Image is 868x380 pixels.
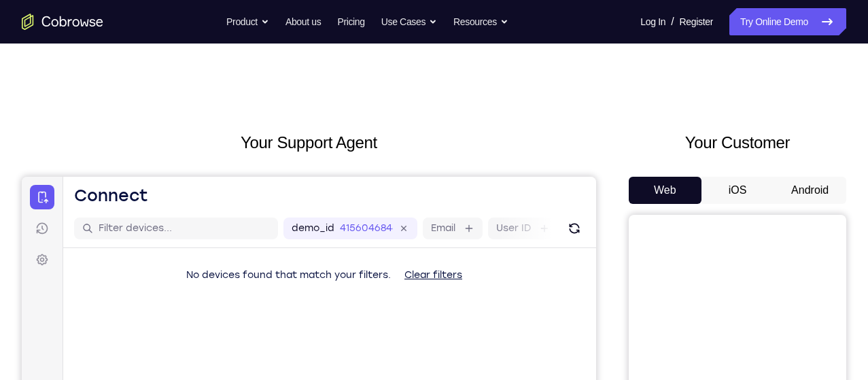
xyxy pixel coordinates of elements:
label: Email [409,45,434,58]
label: demo_id [270,45,313,58]
a: Go to the home page [22,14,103,30]
h2: Your Support Agent [22,131,596,155]
a: Try Online Demo [729,8,846,35]
span: No devices found that match your filters. [164,92,369,104]
a: Log In [640,8,665,35]
button: Product [226,8,269,35]
button: Refresh [542,41,563,63]
button: Android [774,177,846,204]
button: iOS [701,177,774,204]
a: Pricing [337,8,364,35]
h1: Connect [52,8,126,30]
label: User ID [474,45,509,58]
button: Web [629,177,701,204]
button: Clear filters [372,85,451,112]
a: Sessions [8,39,33,64]
button: Resources [453,8,508,35]
h2: Your Customer [629,131,846,155]
a: Register [680,8,713,35]
a: About us [285,8,321,35]
input: Filter devices... [77,45,248,58]
span: / [671,14,674,30]
a: Connect [8,8,33,33]
a: Settings [8,71,33,95]
button: Use Cases [381,8,437,35]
